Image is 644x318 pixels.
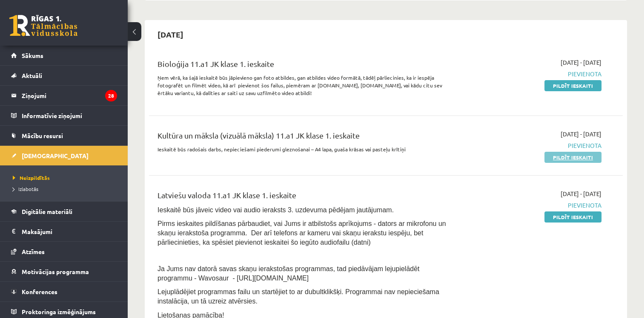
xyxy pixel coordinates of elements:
span: Ja Jums nav datorā savas skaņu ierakstošas programmas, tad piedāvājam lejupielādēt programmu - Wa... [157,265,419,282]
span: Konferences [22,288,57,295]
span: Sākums [22,52,43,59]
span: Proktoringa izmēģinājums [22,308,96,315]
span: Motivācijas programma [22,268,89,275]
a: Izlabotās [13,185,119,193]
span: [DATE] - [DATE] [561,189,601,198]
div: Kultūra un māksla (vizuālā māksla) 11.a1 JK klase 1. ieskaite [157,130,449,145]
span: Digitālie materiāli [22,208,72,215]
a: Sākums [11,46,117,65]
legend: Informatīvie ziņojumi [22,106,117,125]
h2: [DATE] [149,24,192,44]
a: Aktuāli [11,66,117,85]
a: Informatīvie ziņojumi [11,106,117,125]
span: Izlabotās [13,185,38,192]
a: Rīgas 1. Tālmācības vidusskola [9,15,77,36]
span: Atzīmes [22,248,45,255]
span: Ieskaitē būs jāveic video vai audio ieraksts 3. uzdevuma pēdējam jautājumam. [157,206,394,214]
span: Pievienota [462,201,601,210]
legend: Maksājumi [22,222,117,241]
span: [DEMOGRAPHIC_DATA] [22,152,89,159]
a: Pildīt ieskaiti [544,211,601,223]
p: Ņem vērā, ka šajā ieskaitē būs jāpievieno gan foto atbildes, gan atbildes video formātā, tādēļ pā... [157,74,449,97]
a: Atzīmes [11,242,117,261]
i: 28 [105,90,117,101]
a: Maksājumi [11,222,117,241]
div: Bioloģija 11.a1 JK klase 1. ieskaite [157,58,449,74]
span: [DATE] - [DATE] [561,130,601,139]
span: Lejuplādējiet programmas failu un startējiet to ar dubultklikšķi. Programmai nav nepieciešama ins... [157,288,439,305]
a: Neizpildītās [13,174,119,182]
span: Aktuāli [22,72,42,79]
a: [DEMOGRAPHIC_DATA] [11,146,117,165]
div: Latviešu valoda 11.a1 JK klase 1. ieskaite [157,189,449,205]
span: Neizpildītās [13,174,50,181]
a: Digitālie materiāli [11,202,117,221]
a: Konferences [11,282,117,301]
a: Pildīt ieskaiti [544,80,601,91]
span: [DATE] - [DATE] [561,58,601,67]
a: Ziņojumi28 [11,86,117,105]
legend: Ziņojumi [22,86,117,105]
span: Mācību resursi [22,132,63,139]
p: Ieskaitē būs radošais darbs, nepieciešami piederumi gleznošanai – A4 lapa, guaša krāsas vai paste... [157,145,449,153]
a: Motivācijas programma [11,262,117,281]
span: Pirms ieskaites pildīšanas pārbaudiet, vai Jums ir atbilstošs aprīkojums - dators ar mikrofonu un... [157,220,446,246]
a: Pildīt ieskaiti [544,152,601,163]
span: Pievienota [462,69,601,78]
span: Pievienota [462,141,601,150]
a: Mācību resursi [11,126,117,145]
